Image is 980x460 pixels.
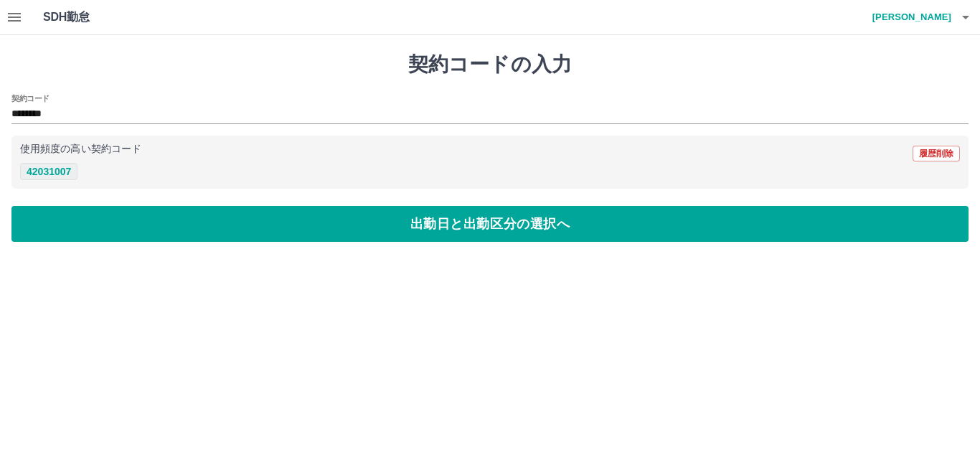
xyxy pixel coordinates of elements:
[11,93,50,104] h2: 契約コード
[20,144,141,154] p: 使用頻度の高い契約コード
[913,146,960,161] button: 履歴削除
[20,163,77,180] button: 42031007
[11,52,969,77] h1: 契約コードの入力
[11,206,969,242] button: 出勤日と出勤区分の選択へ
